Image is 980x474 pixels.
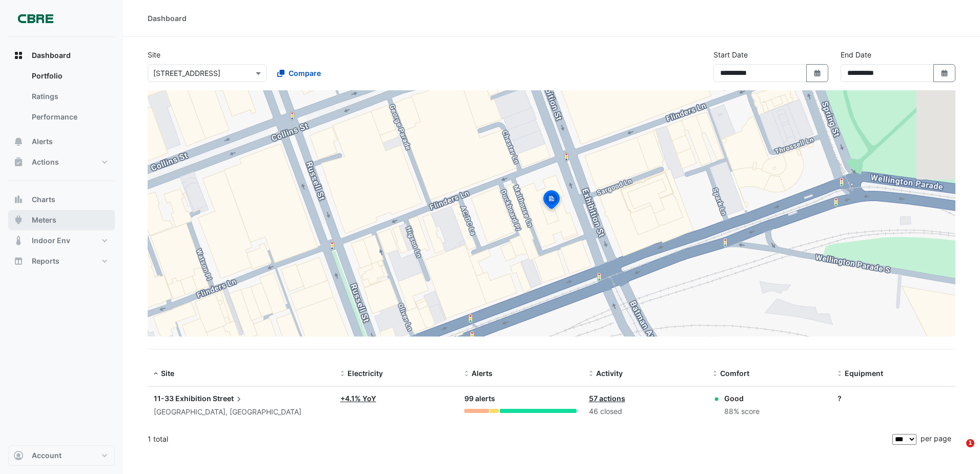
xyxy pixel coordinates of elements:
app-icon: Charts [13,194,24,205]
span: Electricity [348,369,383,378]
a: Ratings [24,86,115,107]
button: Account [8,445,115,466]
a: +4.1% YoY [340,394,376,403]
span: Meters [32,215,56,225]
span: 11-33 Exhibition [154,394,211,403]
span: Alerts [32,136,53,147]
app-icon: Alerts [13,136,24,147]
span: Compare [289,68,321,78]
a: 57 actions [589,394,625,403]
div: 99 alerts [464,393,576,405]
div: ? [838,393,949,404]
fa-icon: Select Date [813,69,822,77]
span: 1 [966,439,974,447]
div: Dashboard [8,66,115,131]
button: Actions [8,152,115,172]
button: Compare [271,64,328,82]
span: Actions [32,157,59,167]
img: site-pin-selected.svg [540,189,563,213]
button: Indoor Env [8,230,115,251]
app-icon: Actions [13,157,24,167]
iframe: Intercom live chat [945,439,970,464]
span: Indoor Env [32,235,70,246]
span: Alerts [472,369,493,378]
button: Reports [8,251,115,271]
span: per page [921,434,951,443]
button: Dashboard [8,45,115,66]
button: Alerts [8,131,115,152]
span: Activity [596,369,623,378]
a: Portfolio [24,66,115,86]
app-icon: Indoor Env [13,235,24,246]
span: Account [32,450,62,461]
app-icon: Meters [13,215,24,225]
a: Performance [24,107,115,127]
button: Meters [8,210,115,230]
div: Good [724,393,760,404]
span: Site [161,369,174,378]
span: Dashboard [32,50,71,61]
span: Reports [32,256,59,266]
div: [GEOGRAPHIC_DATA], [GEOGRAPHIC_DATA] [154,406,328,418]
app-icon: Dashboard [13,50,24,61]
span: Equipment [845,369,883,378]
button: Charts [8,189,115,210]
div: Dashboard [148,13,187,24]
span: Comfort [720,369,749,378]
span: Charts [32,194,55,205]
label: End Date [841,49,871,60]
img: Company Logo [12,8,58,29]
app-icon: Reports [13,256,24,266]
fa-icon: Select Date [940,69,949,77]
span: Street [213,393,244,404]
div: 46 closed [589,406,701,418]
div: 1 total [148,426,890,452]
label: Start Date [713,49,748,60]
label: Site [148,49,160,60]
div: 88% score [724,406,760,418]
